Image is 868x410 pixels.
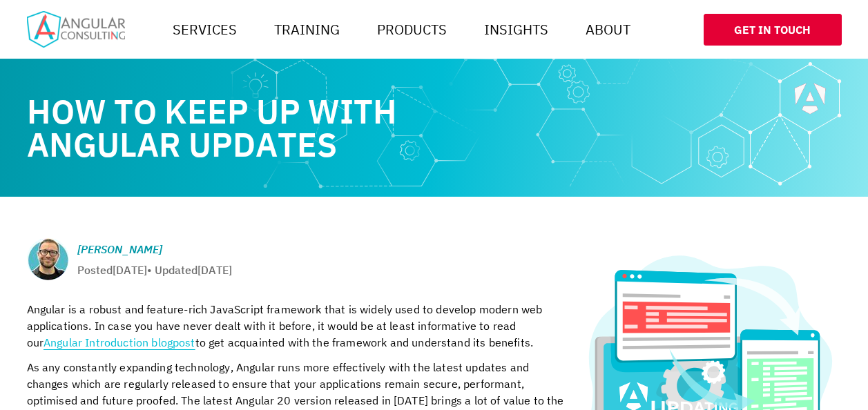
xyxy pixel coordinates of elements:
time: [DATE] [113,263,147,277]
span: Posted [77,263,113,277]
time: [DATE] [197,263,232,277]
a: Products [372,16,452,43]
a: Services [167,16,242,43]
a: Insights [479,16,554,43]
span: • Updated [147,263,197,277]
h1: How to keep up with Angular updates [27,95,566,161]
a: About [580,16,636,43]
a: Angular Introduction blogpost [44,335,195,349]
a: [PERSON_NAME] [77,242,163,256]
a: Training [269,16,345,43]
a: Get In Touch [704,14,842,46]
img: Home [27,11,125,48]
p: Angular is a robust and feature-rich JavaScript framework that is widely used to develop modern w... [27,301,566,351]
